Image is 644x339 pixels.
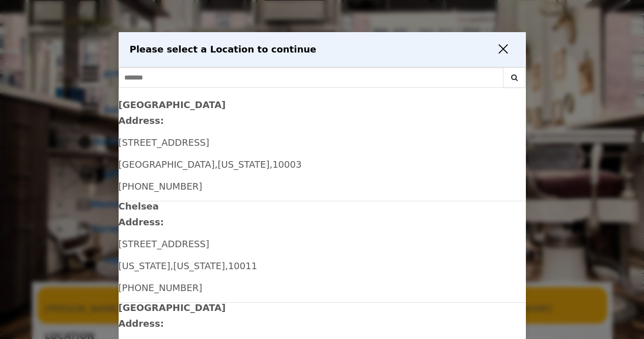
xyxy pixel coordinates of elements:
[119,260,171,271] span: [US_STATE]
[119,217,164,227] b: Address:
[130,44,317,55] span: Please select a Location to continue
[225,260,228,271] span: ,
[119,99,226,110] b: [GEOGRAPHIC_DATA]
[119,67,503,88] input: Search Center
[119,302,226,313] b: [GEOGRAPHIC_DATA]
[509,74,520,81] i: Search button
[228,260,257,271] span: 10011
[119,67,526,93] div: Center Select
[119,159,215,170] span: [GEOGRAPHIC_DATA]
[119,201,159,212] b: Chelsea
[119,181,203,192] span: [PHONE_NUMBER]
[173,260,225,271] span: [US_STATE]
[119,282,203,293] span: [PHONE_NUMBER]
[269,159,272,170] span: ,
[487,43,507,56] div: close dialog
[119,318,164,329] b: Address:
[119,137,209,148] span: [STREET_ADDRESS]
[479,40,515,59] button: close dialog
[170,260,173,271] span: ,
[272,159,301,170] span: 10003
[215,159,218,170] span: ,
[119,115,164,126] b: Address:
[217,159,269,170] span: [US_STATE]
[119,239,209,249] span: [STREET_ADDRESS]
